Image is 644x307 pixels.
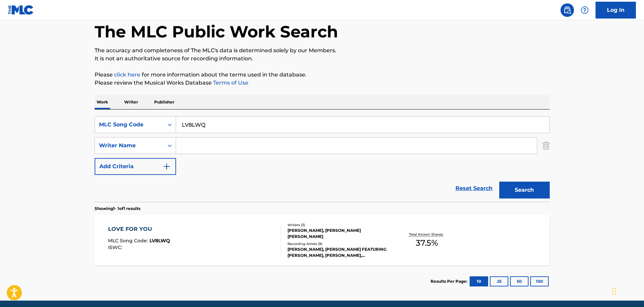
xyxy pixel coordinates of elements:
img: 9d2ae6d4665cec9f34b9.svg [163,162,171,171]
p: Please for more information about the terms used in the database. [95,71,550,79]
h1: The MLC Public Work Search [95,22,338,42]
div: Recording Artists ( 9 ) [287,241,389,246]
div: MLC Song Code [99,121,160,129]
div: LOVE FOR YOU [108,225,170,233]
p: Writer [122,95,140,109]
button: Search [499,182,550,198]
span: 37.5 % [416,237,438,249]
img: search [563,6,571,14]
p: Total Known Shares: [409,232,445,237]
p: Showing 1 - 1 of 1 results [95,206,140,212]
p: The accuracy and completeness of The MLC's data is determined solely by our Members. [95,47,550,55]
button: 25 [490,276,508,286]
iframe: Chat Widget [610,275,644,307]
span: ISWC : [108,244,124,250]
a: Public Search [561,3,574,17]
button: 50 [510,276,529,286]
button: Add Criteria [95,158,176,175]
a: Reset Search [452,181,496,196]
img: Delete Criterion [542,137,550,154]
p: Results Per Page: [431,278,469,284]
div: Writers ( 3 ) [287,222,389,227]
a: Log In [596,2,636,19]
img: MLC Logo [8,5,34,15]
div: Drag [612,281,616,302]
div: Help [578,3,591,17]
a: click here [114,71,140,78]
p: Work [95,95,110,109]
p: Publisher [152,95,176,109]
img: help [581,6,589,14]
div: [PERSON_NAME], [PERSON_NAME] [PERSON_NAME] [287,227,389,240]
a: Terms of Use [212,80,248,86]
p: It is not an authoritative source for recording information. [95,55,550,63]
a: LOVE FOR YOUMLC Song Code:LV8LWQISWC:Writers (3)[PERSON_NAME], [PERSON_NAME] [PERSON_NAME]Recordi... [95,215,550,266]
div: Writer Name [99,142,160,150]
p: Please review the Musical Works Database [95,79,550,87]
span: MLC Song Code : [108,238,149,244]
form: Search Form [95,116,550,202]
div: [PERSON_NAME], [PERSON_NAME] FEATURING [PERSON_NAME], [PERSON_NAME], [PERSON_NAME], [PERSON_NAME]... [287,246,389,258]
button: 10 [470,276,488,286]
button: 100 [530,276,549,286]
span: LV8LWQ [149,238,170,244]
